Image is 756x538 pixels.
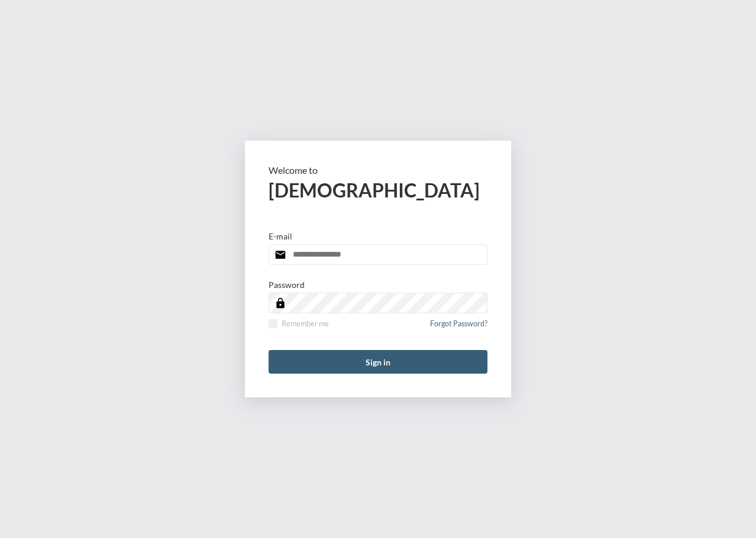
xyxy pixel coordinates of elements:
[269,319,329,328] label: Remember me
[269,179,487,202] h2: [DEMOGRAPHIC_DATA]
[269,350,487,374] button: Sign in
[269,231,292,241] p: E-mail
[430,319,487,335] a: Forgot Password?
[269,164,487,176] p: Welcome to
[269,280,305,290] p: Password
